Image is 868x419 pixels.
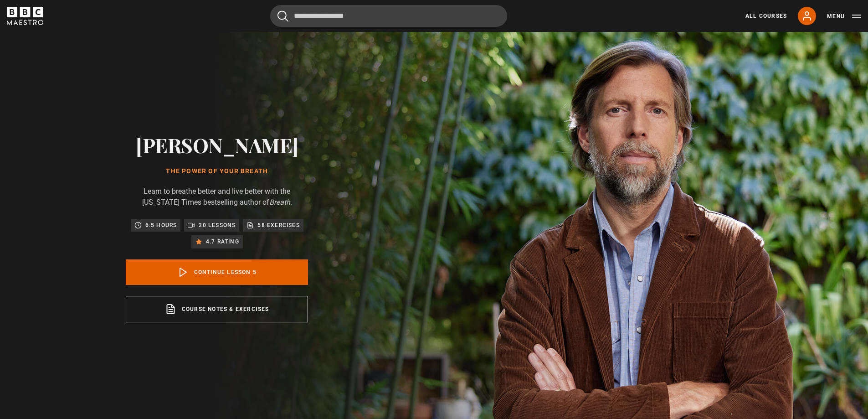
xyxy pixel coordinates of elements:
a: Course notes & exercises [126,296,308,322]
a: Continue lesson 5 [126,259,308,285]
a: All Courses [745,12,787,20]
button: Toggle navigation [827,12,861,21]
i: Breath [269,198,290,207]
p: Learn to breathe better and live better with the [US_STATE] Times bestselling author of . [126,186,308,208]
button: Submit the search query [277,10,288,22]
p: 6.5 hours [145,221,177,230]
h1: The Power of Your Breath [126,168,308,175]
svg: BBC Maestro [7,7,43,25]
input: Search [270,5,507,27]
p: 58 exercises [257,221,299,230]
h2: [PERSON_NAME] [126,133,308,156]
p: 20 lessons [199,221,236,230]
p: 4.7 rating [206,237,239,246]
